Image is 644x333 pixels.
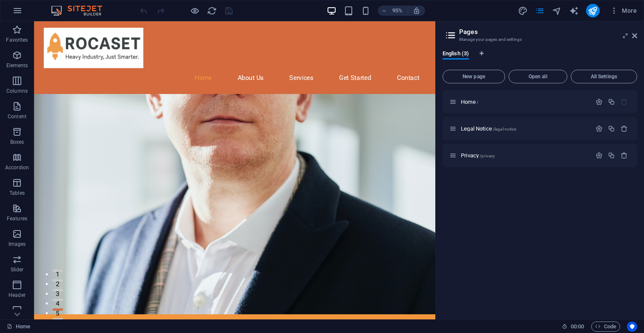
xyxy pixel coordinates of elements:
span: / [477,100,478,105]
button: New page [443,70,505,83]
div: Duplicate [608,125,615,132]
button: pages [535,6,545,16]
button: 3 [20,282,30,284]
button: 1 [20,262,30,264]
p: Boxes [10,139,24,145]
div: Duplicate [608,98,615,105]
span: All Settings [575,74,633,79]
div: Home/ [458,99,591,105]
p: Tables [9,190,25,196]
button: Open all [509,70,567,83]
div: Settings [595,152,603,159]
button: Usercentrics [627,322,637,332]
button: publish [586,4,600,17]
button: 6 [20,313,30,315]
div: Privacy/privacy [458,153,591,158]
button: design [518,6,528,16]
button: 2 [20,272,30,274]
div: Remove [621,125,628,132]
span: More [610,6,637,15]
span: 00 00 [571,322,584,332]
span: Click to open page [461,152,495,159]
button: Code [591,322,620,332]
span: : [577,323,578,330]
span: Click to open page [461,125,516,132]
span: English (3) [443,48,469,60]
div: Language Tabs [443,50,637,66]
button: 5 [20,302,30,305]
button: Click here to leave preview mode and continue editing [190,6,200,16]
i: On resize automatically adjust zoom level to fit chosen device. [413,7,420,14]
p: Elements [6,62,28,69]
div: Remove [621,152,628,159]
h6: Session time [562,322,584,332]
span: Open all [512,74,563,79]
span: Code [595,322,616,332]
button: 95% [378,6,408,16]
span: /legal-notice [493,127,517,131]
button: 4 [20,292,30,294]
button: reload [207,6,217,16]
div: Duplicate [608,152,615,159]
p: Columns [6,88,28,94]
h6: 95% [391,6,404,16]
button: More [607,4,640,17]
div: The startpage cannot be deleted [621,98,628,105]
p: Images [9,241,26,248]
button: navigator [552,6,562,16]
div: Legal Notice/legal-notice [458,126,591,131]
span: New page [446,74,501,79]
button: All Settings [571,70,637,83]
p: Slider [11,266,24,273]
div: Settings [595,125,603,132]
h2: Pages [459,28,637,36]
p: Accordion [5,164,29,171]
p: Favorites [6,37,28,43]
div: Settings [595,98,603,105]
a: Click to cancel selection. Double-click to open Pages [7,322,30,332]
i: Pages (Ctrl+Alt+S) [535,6,545,16]
span: /privacy [480,154,495,158]
img: Editor Logo [49,6,113,16]
i: Design (Ctrl+Alt+Y) [518,6,528,16]
p: Content [8,113,26,120]
span: Click to open page [461,99,478,105]
h3: Manage your pages and settings [459,36,620,43]
p: Header [9,292,26,299]
button: text_generator [569,6,579,16]
p: Features [7,215,27,222]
